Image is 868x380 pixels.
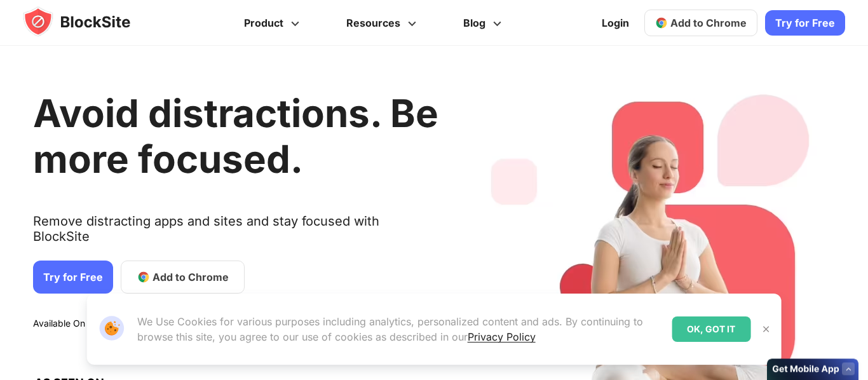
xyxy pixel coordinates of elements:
[468,330,536,343] a: Privacy Policy
[670,17,747,29] span: Add to Chrome
[655,17,668,29] img: chrome-icon.svg
[765,10,845,36] a: Try for Free
[672,316,750,342] div: OK, GOT IT
[33,261,113,294] a: Try for Free
[33,90,438,182] h1: Avoid distractions. Be more focused.
[761,324,771,334] img: Close
[137,314,662,344] p: We Use Cookies for various purposes including analytics, personalized content and ads. By continu...
[757,321,774,337] button: Close
[33,318,85,330] text: Available On
[33,214,438,254] text: Remove distracting apps and sites and stay focused with BlockSite
[153,269,229,285] span: Add to Chrome
[594,8,637,38] a: Login
[23,6,155,37] img: blocksite-icon.5d769676.svg
[644,10,757,36] a: Add to Chrome
[121,261,245,294] a: Add to Chrome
